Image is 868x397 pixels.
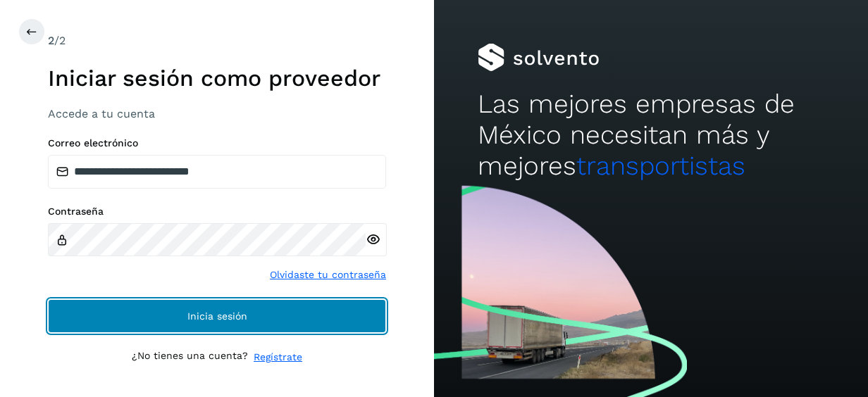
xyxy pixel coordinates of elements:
span: 2 [48,34,54,47]
h2: Las mejores empresas de México necesitan más y mejores [478,89,825,182]
span: transportistas [576,151,745,181]
p: ¿No tienes una cuenta? [132,350,248,365]
a: Regístrate [254,350,302,365]
label: Correo electrónico [48,137,386,149]
button: Inicia sesión [48,299,386,333]
span: Inicia sesión [187,311,247,321]
h3: Accede a tu cuenta [48,107,386,120]
a: Olvidaste tu contraseña [270,267,386,282]
label: Contraseña [48,206,386,218]
h1: Iniciar sesión como proveedor [48,65,386,92]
